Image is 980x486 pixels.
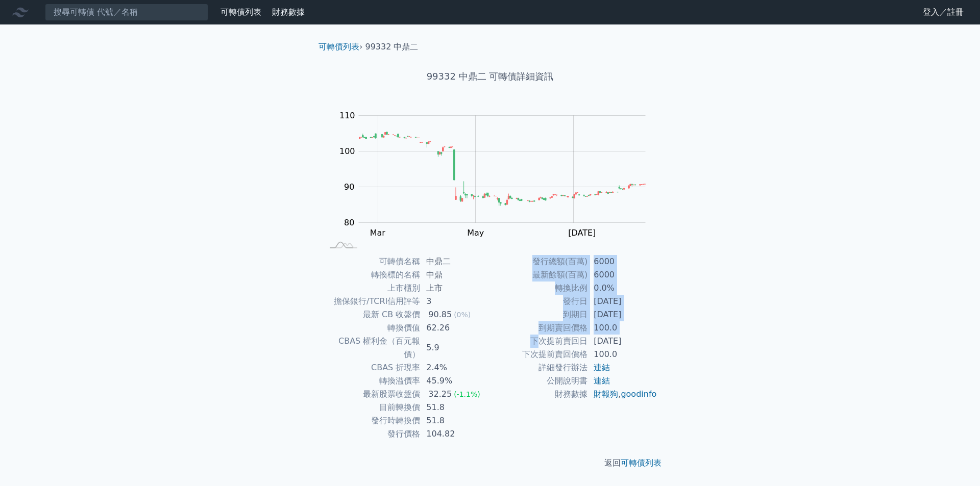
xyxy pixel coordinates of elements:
[339,111,355,120] tspan: 110
[323,335,420,361] td: CBAS 權利金（百元報價）
[323,295,420,308] td: 擔保銀行/TCRI信用評等
[318,42,359,52] a: 可轉債列表
[426,388,454,401] div: 32.25
[323,268,420,282] td: 轉換標的名稱
[929,437,980,486] iframe: Chat Widget
[272,7,305,17] a: 財務數據
[490,335,587,348] td: 下次提前賣回日
[323,414,420,427] td: 發行時轉換價
[323,321,420,335] td: 轉換價值
[594,376,610,386] a: 連結
[420,427,490,441] td: 104.82
[45,4,208,21] input: 搜尋可轉債 代號／名稱
[490,268,587,282] td: 最新餘額(百萬)
[467,228,484,238] tspan: May
[915,4,972,20] a: 登入／註冊
[621,389,656,399] a: goodinfo
[490,348,587,361] td: 下次提前賣回價格
[490,295,587,308] td: 發行日
[587,295,657,308] td: [DATE]
[594,363,610,372] a: 連結
[594,389,618,399] a: 財報狗
[344,182,354,192] tspan: 90
[334,111,661,259] g: Chart
[587,388,657,401] td: ,
[339,146,355,156] tspan: 100
[454,390,480,398] span: (-1.1%)
[621,458,661,468] a: 可轉債列表
[318,41,362,53] li: ›
[310,457,670,469] p: 返回
[310,69,670,84] h1: 99332 中鼎二 可轉債詳細資訊
[323,374,420,388] td: 轉換溢價率
[587,348,657,361] td: 100.0
[323,388,420,401] td: 最新股票收盤價
[490,374,587,388] td: 公開說明書
[323,308,420,321] td: 最新 CB 收盤價
[323,427,420,441] td: 發行價格
[490,361,587,374] td: 詳細發行辦法
[420,401,490,414] td: 51.8
[365,41,419,53] li: 99332 中鼎二
[490,282,587,295] td: 轉換比例
[426,308,454,321] div: 90.85
[420,255,490,268] td: 中鼎二
[490,321,587,335] td: 到期賣回價格
[929,437,980,486] div: 聊天小工具
[568,228,596,238] tspan: [DATE]
[454,311,471,319] span: (0%)
[420,335,490,361] td: 5.9
[420,282,490,295] td: 上市
[370,228,386,238] tspan: Mar
[420,321,490,335] td: 62.26
[490,388,587,401] td: 財務數據
[587,308,657,321] td: [DATE]
[420,268,490,282] td: 中鼎
[220,7,261,17] a: 可轉債列表
[323,255,420,268] td: 可轉債名稱
[323,401,420,414] td: 目前轉換價
[587,255,657,268] td: 6000
[587,321,657,335] td: 100.0
[420,295,490,308] td: 3
[420,361,490,374] td: 2.4%
[587,335,657,348] td: [DATE]
[323,282,420,295] td: 上市櫃別
[490,255,587,268] td: 發行總額(百萬)
[587,282,657,295] td: 0.0%
[587,268,657,282] td: 6000
[490,308,587,321] td: 到期日
[344,218,354,227] tspan: 80
[420,374,490,388] td: 45.9%
[420,414,490,427] td: 51.8
[323,361,420,374] td: CBAS 折現率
